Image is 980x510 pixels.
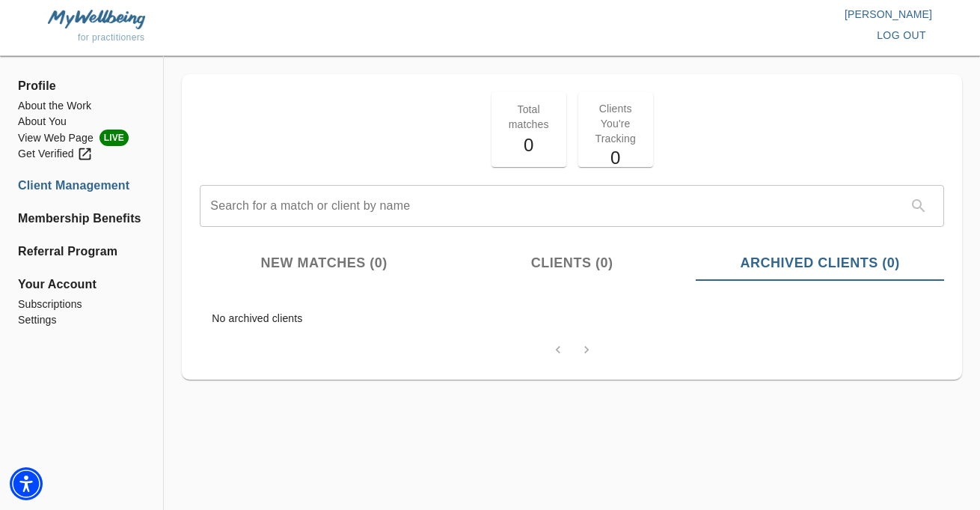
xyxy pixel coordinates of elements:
p: [PERSON_NAME] [490,7,932,22]
a: Get Verified [18,146,145,162]
span: for practitioners [78,32,145,43]
span: LIVE [99,130,129,146]
span: Profile [18,77,145,95]
li: No archived clients [200,305,944,332]
a: About You [18,114,145,130]
p: Total matches [500,102,557,132]
p: Clients You're Tracking [587,101,644,146]
h5: 0 [500,133,557,157]
a: Settings [18,312,145,328]
nav: pagination navigation [544,338,601,362]
span: Archived Clients (0) [705,253,935,273]
a: Membership Benefits [18,210,145,228]
span: Your Account [18,276,145,294]
div: Get Verified [18,146,93,162]
a: View Web PageLIVE [18,130,145,146]
a: Subscriptions [18,297,145,312]
h5: 0 [587,146,644,170]
button: log out [871,22,932,49]
span: New Matches (0) [209,253,439,273]
a: Referral Program [18,243,145,261]
img: MyWellbeing [48,10,145,28]
a: About the Work [18,98,145,114]
div: Accessibility Menu [10,467,43,500]
span: Clients (0) [457,253,687,273]
a: Client Management [18,177,145,195]
span: log out [877,26,926,45]
li: View Web Page [18,130,145,146]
